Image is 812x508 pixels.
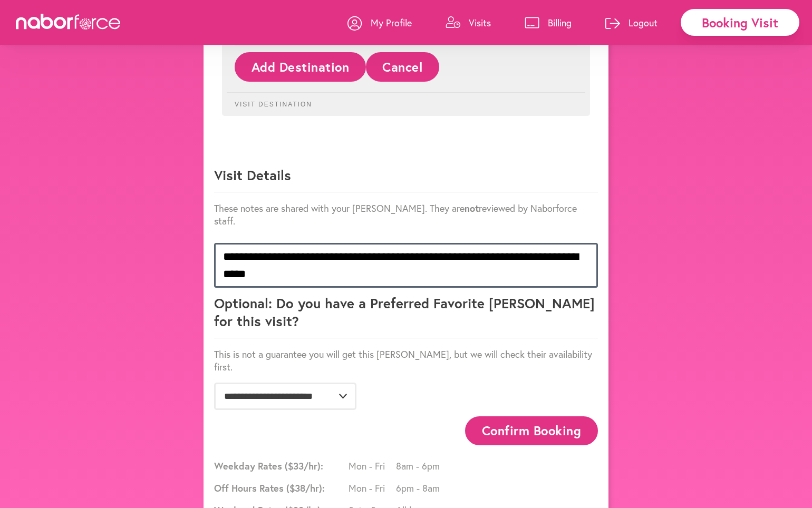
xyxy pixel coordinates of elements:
[396,460,443,472] span: 8am - 6pm
[366,52,439,81] button: Cancel
[214,348,598,373] p: This is not a guarantee you will get this [PERSON_NAME], but we will check their availability first.
[286,482,325,494] span: ($ 38 /hr):
[227,92,585,108] p: Visit Destination
[525,7,572,38] a: Billing
[214,460,346,472] span: Weekday Rates
[681,9,799,36] div: Booking Visit
[465,202,479,214] strong: not
[349,460,396,472] span: Mon - Fri
[349,482,396,494] span: Mon - Fri
[446,7,491,38] a: Visits
[214,294,598,338] p: Optional: Do you have a Preferred Favorite [PERSON_NAME] for this visit?
[214,202,598,227] p: These notes are shared with your [PERSON_NAME]. They are reviewed by Naborforce staff.
[235,52,366,81] button: Add Destination
[548,16,572,29] p: Billing
[347,7,412,38] a: My Profile
[469,16,491,29] p: Visits
[214,166,598,192] p: Visit Details
[214,482,346,494] span: Off Hours Rates
[396,482,443,494] span: 6pm - 8am
[629,16,658,29] p: Logout
[285,460,323,472] span: ($ 33 /hr):
[371,16,412,29] p: My Profile
[465,416,598,445] button: Confirm Booking
[605,7,658,38] a: Logout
